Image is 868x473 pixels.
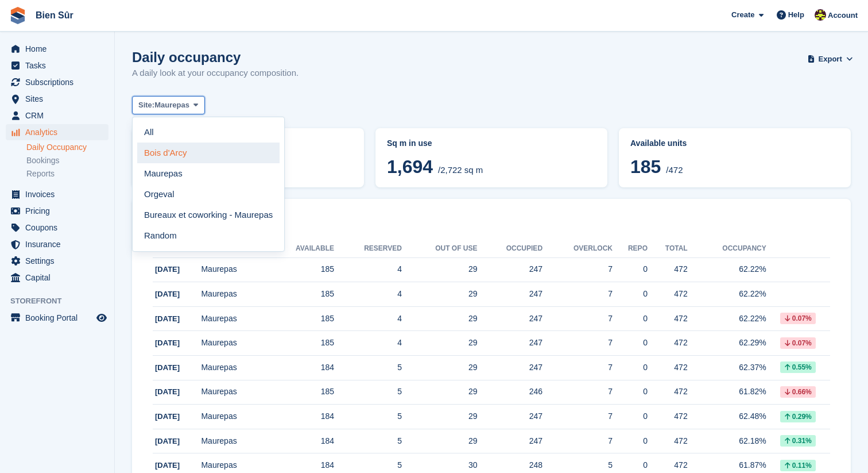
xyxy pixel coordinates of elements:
[26,168,108,179] a: Reports
[688,405,766,429] td: 62.48%
[630,139,687,148] span: Available units
[132,67,299,80] p: A daily look at your occupancy composition.
[6,124,108,140] a: menu
[155,339,180,347] span: [DATE]
[334,380,402,405] td: 5
[648,429,688,453] td: 472
[265,282,334,307] td: 185
[613,263,648,275] div: 0
[780,337,816,349] div: 0.07%
[819,53,842,65] span: Export
[648,306,688,331] td: 472
[26,142,108,153] a: Daily Occupancy
[613,435,648,447] div: 0
[780,460,816,471] div: 0.11%
[402,356,478,380] td: 29
[25,186,94,202] span: Invoices
[334,429,402,453] td: 5
[613,313,648,325] div: 0
[265,257,334,282] td: 185
[688,282,766,307] td: 62.22%
[10,295,114,307] span: Storefront
[25,253,94,269] span: Settings
[477,288,542,300] div: 247
[132,96,205,115] button: Site: Maurepas
[137,143,280,163] a: Bois d'Arcy
[542,288,613,300] div: 7
[648,282,688,307] td: 472
[477,337,542,349] div: 247
[731,9,754,21] span: Create
[334,257,402,282] td: 4
[155,461,180,470] span: [DATE]
[25,57,94,74] span: Tasks
[613,459,648,471] div: 0
[688,429,766,453] td: 62.18%
[138,99,154,111] span: Site:
[542,337,613,349] div: 7
[648,331,688,356] td: 472
[648,380,688,405] td: 472
[387,137,596,149] abbr: Current breakdown of sq m occupied
[155,412,180,421] span: [DATE]
[25,203,94,219] span: Pricing
[477,240,542,258] th: Occupied
[6,270,108,286] a: menu
[201,331,265,356] td: Maurepas
[688,306,766,331] td: 62.22%
[26,155,108,166] a: Bookings
[613,288,648,300] div: 0
[265,429,334,453] td: 184
[688,240,766,258] th: Occupancy
[788,9,804,21] span: Help
[542,435,613,447] div: 7
[402,331,478,356] td: 29
[809,49,851,68] button: Export
[648,405,688,429] td: 472
[613,337,648,349] div: 0
[387,156,433,177] span: 1,694
[265,380,334,405] td: 185
[9,7,26,24] img: stora-icon-8386f47178a22dfd0bd8f6a31ec36ba5ce8667c1dd55bd0f319d3a0aa187defe.svg
[477,459,542,471] div: 248
[477,263,542,275] div: 247
[630,137,839,149] abbr: Current percentage of units occupied or overlocked
[477,313,542,325] div: 247
[201,257,265,282] td: Maurepas
[613,240,648,258] th: Repo
[477,410,542,422] div: 247
[648,240,688,258] th: Total
[6,186,108,202] a: menu
[154,99,189,111] span: Maurepas
[780,411,816,422] div: 0.29%
[542,240,613,258] th: Overlock
[25,124,94,140] span: Analytics
[630,156,661,177] span: 185
[137,122,280,143] a: All
[25,107,94,124] span: CRM
[6,107,108,124] a: menu
[137,163,280,184] a: Maurepas
[666,165,683,175] span: /472
[613,410,648,422] div: 0
[95,311,108,325] a: Preview store
[402,405,478,429] td: 29
[477,362,542,374] div: 247
[780,313,816,324] div: 0.07%
[201,429,265,453] td: Maurepas
[780,386,816,398] div: 0.66%
[201,380,265,405] td: Maurepas
[688,380,766,405] td: 61.82%
[6,236,108,252] a: menu
[402,306,478,331] td: 29
[155,314,180,323] span: [DATE]
[688,257,766,282] td: 62.22%
[334,306,402,331] td: 4
[402,282,478,307] td: 29
[334,240,402,258] th: Reserved
[153,220,830,233] h2: Occupancy history
[334,331,402,356] td: 4
[6,310,108,326] a: menu
[201,282,265,307] td: Maurepas
[265,356,334,380] td: 184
